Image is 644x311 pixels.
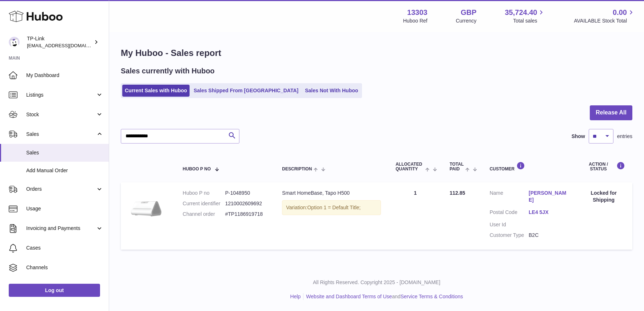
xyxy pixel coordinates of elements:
dt: User Id [490,221,529,228]
span: Orders [26,186,96,193]
img: gaby.chen@tp-link.com [9,37,20,48]
span: 112.85 [450,190,465,196]
div: Huboo Ref [403,17,428,24]
h2: Sales currently with Huboo [121,66,215,76]
a: Sales Not With Huboo [302,85,361,97]
dt: Name [490,190,529,205]
img: listpage_large_20241231040602k.png [128,190,164,226]
span: Huboo P no [183,167,211,171]
span: Add Manual Order [26,167,103,174]
a: Sales Shipped From [GEOGRAPHIC_DATA] [191,85,301,97]
span: AVAILABLE Stock Total [574,17,635,24]
td: 1 [388,182,442,249]
dt: Channel order [183,211,225,218]
a: Website and Dashboard Terms of Use [306,294,392,299]
span: [EMAIL_ADDRESS][DOMAIN_NAME] [27,43,107,48]
a: Current Sales with Huboo [122,85,190,97]
a: Service Terms & Conditions [401,294,463,299]
span: Invoicing and Payments [26,225,96,232]
div: Currency [456,17,477,24]
span: Sales [26,131,96,138]
a: LE4 5JX [529,209,568,216]
span: Total sales [513,17,545,24]
span: My Dashboard [26,72,103,79]
label: Show [572,133,585,140]
dt: Postal Code [490,209,529,218]
span: Listings [26,92,96,98]
a: 35,724.40 Total sales [505,8,545,24]
dd: 1210002609692 [225,200,268,207]
div: Customer [490,162,568,171]
dd: P-1048950 [225,190,268,197]
dt: Customer Type [490,232,529,239]
span: ALLOCATED Quantity [395,162,424,171]
span: entries [617,133,632,140]
div: Smart HomeBase, Tapo H500 [282,190,381,197]
dt: Huboo P no [183,190,225,197]
p: All Rights Reserved. Copyright 2025 - [DOMAIN_NAME] [115,279,638,286]
span: 35,724.40 [505,8,537,17]
a: [PERSON_NAME] [529,190,568,203]
h1: My Huboo - Sales report [121,47,632,59]
span: Option 1 = Default Title; [307,205,361,210]
span: Channels [26,264,103,271]
span: Total paid [450,162,464,171]
a: Help [290,294,301,299]
div: Action / Status [582,162,625,171]
a: Log out [9,284,100,297]
span: Usage [26,205,103,212]
button: Release All [590,105,632,120]
dt: Current identifier [183,200,225,207]
div: Variation: [282,200,381,215]
span: Description [282,167,312,171]
strong: GBP [461,8,476,17]
span: Sales [26,149,103,156]
div: TP-Link [27,35,92,49]
dd: B2C [529,232,568,239]
a: 0.00 AVAILABLE Stock Total [574,8,635,24]
strong: 13303 [407,8,428,17]
div: Locked for Shipping [582,190,625,203]
li: and [303,293,463,300]
span: Stock [26,111,96,118]
span: Cases [26,245,103,251]
span: 0.00 [613,8,627,17]
dd: #TP1186919718 [225,211,268,218]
